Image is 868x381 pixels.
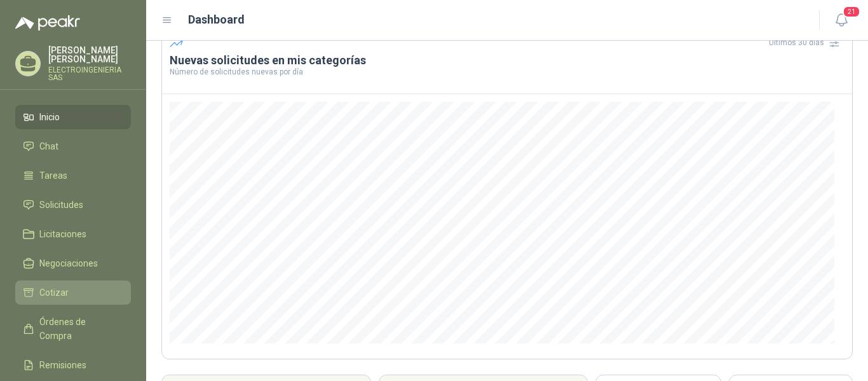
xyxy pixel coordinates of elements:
a: Tareas [15,163,131,188]
a: Remisiones [15,353,131,377]
div: Últimos 30 días [769,32,844,53]
a: Solicitudes [15,193,131,217]
p: ELECTROINGENIERIA SAS [48,66,131,81]
span: Solicitudes [39,198,83,212]
span: Remisiones [39,358,86,372]
a: Inicio [15,105,131,129]
span: Inicio [39,110,60,124]
h3: Nuevas solicitudes en mis categorías [170,53,844,68]
p: Número de solicitudes nuevas por día [170,68,844,76]
h1: Dashboard [188,11,245,29]
a: Negociaciones [15,251,131,275]
span: 21 [843,6,860,18]
a: Órdenes de Compra [15,310,131,348]
span: Tareas [39,169,67,183]
span: Cotizar [39,286,69,300]
span: Chat [39,139,58,153]
a: Chat [15,134,131,158]
span: Negociaciones [39,256,98,270]
img: Logo peakr [15,15,80,31]
span: Licitaciones [39,227,86,241]
p: [PERSON_NAME] [PERSON_NAME] [48,46,131,64]
a: Licitaciones [15,222,131,246]
button: 21 [830,9,853,32]
a: Cotizar [15,281,131,305]
span: Órdenes de Compra [39,315,119,343]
